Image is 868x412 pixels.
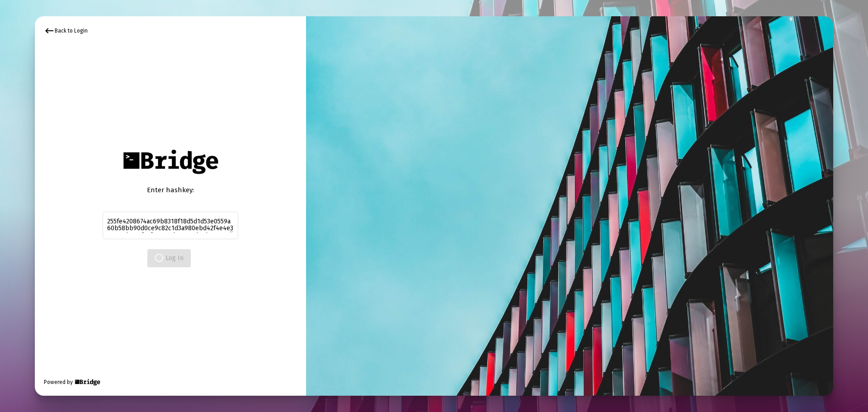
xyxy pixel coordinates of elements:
[155,254,184,262] span: Log In
[103,185,238,194] div: Enter hashkey:
[118,145,222,179] img: Bridge Financial Technology Logo
[44,25,55,36] mat-icon: keyboard_backspace
[147,249,191,267] button: Log In
[44,378,101,387] div: Powered by
[74,378,101,387] img: Bridge Financial Technology Logo
[44,25,88,36] div: Back to Login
